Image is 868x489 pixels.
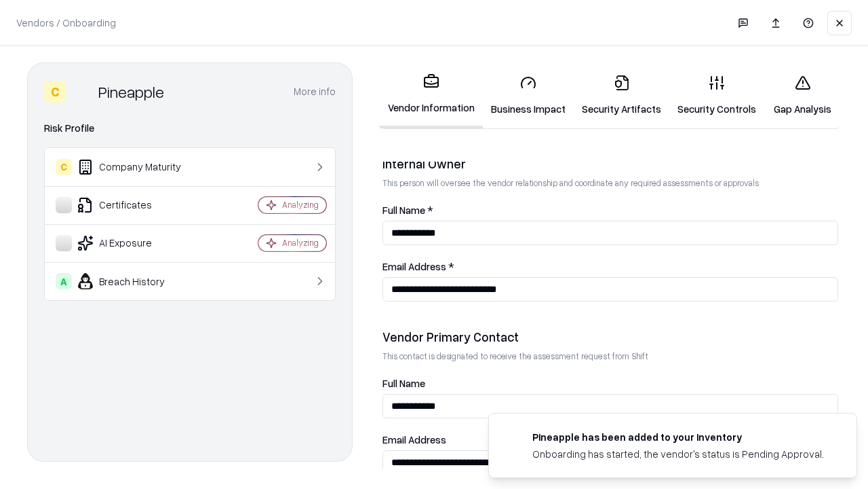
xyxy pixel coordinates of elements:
a: Security Artifacts [574,64,669,127]
div: AI Exposure [56,235,218,251]
div: Internal Owner [382,156,838,172]
a: Vendor Information [380,62,483,128]
div: C [56,159,72,175]
a: Gap Analysis [764,64,841,127]
div: Vendor Primary Contact [382,329,838,345]
div: A [56,273,72,289]
label: Email Address * [382,261,838,272]
p: This contact is designated to receive the assessment request from Shift [382,350,838,362]
img: pineappleenergy.com [505,430,521,446]
img: Pineapple [71,81,93,103]
div: Analyzing [282,199,319,211]
label: Full Name [382,378,838,388]
div: Company Maturity [56,159,218,175]
div: Onboarding has started, the vendor's status is Pending Approval. [532,447,824,461]
div: Risk Profile [44,120,336,137]
div: Pineapple has been added to your inventory [532,430,824,444]
div: Pineapple [98,81,164,103]
label: Full Name * [382,205,838,215]
button: More info [294,79,336,104]
p: Vendors / Onboarding [16,16,116,30]
p: This person will oversee the vendor relationship and coordinate any required assessments or appro... [382,177,838,189]
a: Business Impact [483,64,574,127]
div: Certificates [56,197,218,213]
div: Breach History [56,273,218,289]
div: C [44,81,66,103]
a: Security Controls [669,64,764,127]
label: Email Address [382,435,838,445]
div: Analyzing [282,237,319,249]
